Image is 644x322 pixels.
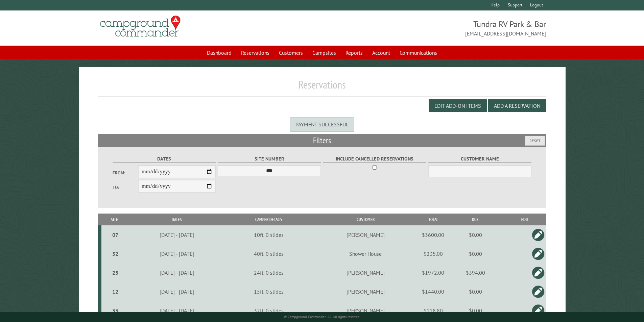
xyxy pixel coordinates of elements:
[113,184,138,191] label: To:
[98,13,183,40] img: Campground Commander
[322,19,546,38] span: Tundra RV Park & Bar [EMAIL_ADDRESS][DOMAIN_NAME]
[420,225,447,244] td: $3600.00
[98,78,546,97] h1: Reservations
[368,46,394,59] a: Account
[447,214,504,225] th: Due
[113,170,138,176] label: From:
[129,250,225,257] div: [DATE] - [DATE]
[311,301,420,320] td: [PERSON_NAME]
[237,46,273,59] a: Reservations
[428,155,531,163] label: Customer Name
[101,214,128,225] th: Site
[104,250,127,257] div: 52
[129,307,225,314] div: [DATE] - [DATE]
[290,118,354,131] div: Payment successful
[447,244,504,263] td: $0.00
[128,214,226,225] th: Dates
[226,282,311,301] td: 15ft, 0 slides
[447,225,504,244] td: $0.00
[396,46,441,59] a: Communications
[420,282,447,301] td: $1440.00
[275,46,307,59] a: Customers
[218,155,321,163] label: Site Number
[104,288,127,295] div: 12
[226,214,311,225] th: Camper Details
[311,225,420,244] td: [PERSON_NAME]
[447,282,504,301] td: $0.00
[129,269,225,276] div: [DATE] - [DATE]
[341,46,367,59] a: Reports
[226,301,311,320] td: 32ft, 0 slides
[420,244,447,263] td: $235.00
[429,99,487,112] button: Edit Add-on Items
[447,301,504,320] td: $0.00
[203,46,236,59] a: Dashboard
[284,315,360,319] small: © Campground Commander LLC. All rights reserved.
[311,244,420,263] td: Shower House
[488,99,546,112] button: Add a Reservation
[226,225,311,244] td: 10ft, 0 slides
[113,155,216,163] label: Dates
[308,46,340,59] a: Campsites
[323,155,426,163] label: Include Cancelled Reservations
[311,214,420,225] th: Customer
[420,214,447,225] th: Total
[504,214,546,225] th: Edit
[129,231,225,238] div: [DATE] - [DATE]
[447,263,504,282] td: $394.00
[311,282,420,301] td: [PERSON_NAME]
[104,307,127,314] div: 33
[311,263,420,282] td: [PERSON_NAME]
[525,136,545,146] button: Reset
[129,288,225,295] div: [DATE] - [DATE]
[420,263,447,282] td: $1972.00
[420,301,447,320] td: $118.80
[226,263,311,282] td: 24ft, 0 slides
[104,231,127,238] div: 07
[226,244,311,263] td: 40ft, 0 slides
[104,269,127,276] div: 23
[98,134,546,147] h2: Filters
